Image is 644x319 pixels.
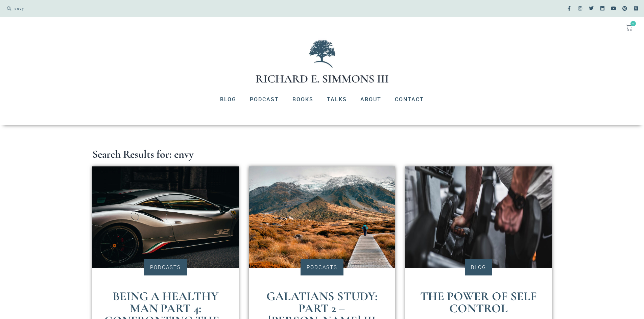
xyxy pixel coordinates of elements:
input: SEARCH [11,3,319,14]
a: The Power of Self Control [420,289,537,316]
a: Blog [213,91,243,108]
a: About [354,91,388,108]
a: Books [286,91,320,108]
h1: Search Results for: envy [92,149,552,160]
a: Contact [388,91,431,108]
a: Podcast [243,91,286,108]
a: 0 [618,20,641,35]
span: 0 [630,21,636,26]
a: Talks [320,91,354,108]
